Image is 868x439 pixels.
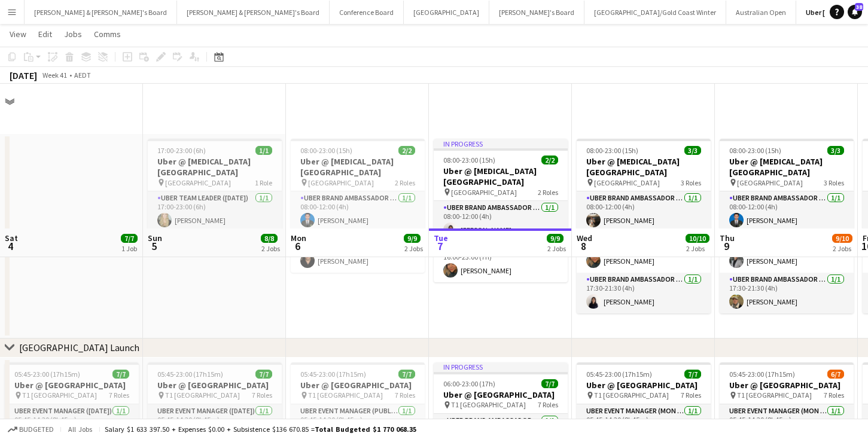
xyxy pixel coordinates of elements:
[434,139,568,282] app-job-card: In progress08:00-23:00 (15h)2/2Uber @ [MEDICAL_DATA][GEOGRAPHIC_DATA] [GEOGRAPHIC_DATA]2 RolesUBE...
[720,139,854,313] app-job-card: 08:00-23:00 (15h)3/3Uber @ [MEDICAL_DATA][GEOGRAPHIC_DATA] [GEOGRAPHIC_DATA]3 RolesUBER Brand Amb...
[14,370,80,379] span: 05:45-23:00 (17h15m)
[165,178,231,187] span: [GEOGRAPHIC_DATA]
[19,342,139,353] div: [GEOGRAPHIC_DATA] Launch
[64,29,82,39] span: Jobs
[729,146,781,155] span: 08:00-23:00 (15h)
[827,370,844,379] span: 6/7
[157,146,206,155] span: 17:00-23:00 (6h)
[148,380,282,391] h3: Uber @ [GEOGRAPHIC_DATA]
[289,239,306,253] span: 6
[255,178,272,187] span: 1 Role
[434,139,568,148] div: In progress
[827,146,844,155] span: 3/3
[291,380,425,391] h3: Uber @ [GEOGRAPHIC_DATA]
[59,26,87,42] a: Jobs
[395,178,415,187] span: 2 Roles
[547,234,564,243] span: 9/9
[729,370,795,379] span: 05:45-23:00 (17h15m)
[434,389,568,400] h3: Uber @ [GEOGRAPHIC_DATA]
[855,3,863,11] span: 38
[681,178,701,187] span: 3 Roles
[315,425,416,434] span: Total Budgeted $1 770 068.35
[146,239,162,253] span: 5
[720,380,854,391] h3: Uber @ [GEOGRAPHIC_DATA]
[165,391,240,400] span: T1 [GEOGRAPHIC_DATA]
[584,1,726,24] button: [GEOGRAPHIC_DATA]/Gold Coast Winter
[547,244,566,253] div: 2 Jobs
[443,379,495,388] span: 06:00-23:00 (17h)
[404,1,489,24] button: [GEOGRAPHIC_DATA]
[434,166,568,187] h3: Uber @ [MEDICAL_DATA][GEOGRAPHIC_DATA]
[112,370,129,379] span: 7/7
[541,156,558,164] span: 2/2
[308,391,383,400] span: T1 [GEOGRAPHIC_DATA]
[291,233,306,243] span: Mon
[434,201,568,242] app-card-role: UBER Brand Ambassador ([PERSON_NAME])1/108:00-12:00 (4h)[PERSON_NAME]
[538,188,558,197] span: 2 Roles
[720,273,854,313] app-card-role: UBER Brand Ambassador ([PERSON_NAME])1/117:30-21:30 (4h)[PERSON_NAME]
[291,191,425,232] app-card-role: UBER Brand Ambassador (Public Holiday)1/108:00-12:00 (4h)[PERSON_NAME]
[720,191,854,232] app-card-role: UBER Brand Ambassador ([PERSON_NAME])1/108:00-12:00 (4h)[PERSON_NAME]
[5,380,139,391] h3: Uber @ [GEOGRAPHIC_DATA]
[5,26,31,42] a: View
[451,188,517,197] span: [GEOGRAPHIC_DATA]
[89,26,126,42] a: Comms
[308,178,374,187] span: [GEOGRAPHIC_DATA]
[39,71,69,80] span: Week 41
[3,239,18,253] span: 4
[686,234,709,243] span: 10/10
[252,391,272,400] span: 7 Roles
[22,391,97,400] span: T1 [GEOGRAPHIC_DATA]
[594,391,669,400] span: T1 [GEOGRAPHIC_DATA]
[594,178,660,187] span: [GEOGRAPHIC_DATA]
[575,239,592,253] span: 8
[94,29,121,39] span: Comms
[398,146,415,155] span: 2/2
[19,425,54,434] span: Budgeted
[291,139,425,273] app-job-card: 08:00-23:00 (15h)2/2Uber @ [MEDICAL_DATA][GEOGRAPHIC_DATA] [GEOGRAPHIC_DATA]2 RolesUBER Brand Amb...
[121,244,137,253] div: 1 Job
[10,69,37,81] div: [DATE]
[824,391,844,400] span: 7 Roles
[577,233,592,243] span: Wed
[404,234,421,243] span: 9/9
[681,391,701,400] span: 7 Roles
[177,1,330,24] button: [PERSON_NAME] & [PERSON_NAME]'s Board
[300,370,366,379] span: 05:45-23:00 (17h15m)
[848,5,862,19] a: 38
[824,178,844,187] span: 3 Roles
[38,29,52,39] span: Edit
[148,191,282,232] app-card-role: Uber Team Leader ([DATE])1/117:00-23:00 (6h)[PERSON_NAME]
[395,391,415,400] span: 7 Roles
[66,425,95,434] span: All jobs
[74,71,91,80] div: AEDT
[720,233,735,243] span: Thu
[398,370,415,379] span: 7/7
[577,191,711,232] app-card-role: UBER Brand Ambassador ([PERSON_NAME])1/108:00-12:00 (4h)[PERSON_NAME]
[109,391,129,400] span: 7 Roles
[105,425,416,434] div: Salary $1 633 397.50 + Expenses $0.00 + Subsistence $136 670.85 =
[726,1,796,24] button: Australian Open
[577,139,711,313] app-job-card: 08:00-23:00 (15h)3/3Uber @ [MEDICAL_DATA][GEOGRAPHIC_DATA] [GEOGRAPHIC_DATA]3 RolesUBER Brand Amb...
[255,370,272,379] span: 7/7
[10,29,26,39] span: View
[261,244,280,253] div: 2 Jobs
[33,26,57,42] a: Edit
[434,362,568,372] div: In progress
[148,233,162,243] span: Sun
[833,244,852,253] div: 2 Jobs
[832,234,852,243] span: 9/10
[538,400,558,409] span: 7 Roles
[720,156,854,178] h3: Uber @ [MEDICAL_DATA][GEOGRAPHIC_DATA]
[718,239,735,253] span: 9
[434,233,448,243] span: Tue
[121,234,138,243] span: 7/7
[255,146,272,155] span: 1/1
[541,379,558,388] span: 7/7
[577,380,711,391] h3: Uber @ [GEOGRAPHIC_DATA]
[686,244,709,253] div: 2 Jobs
